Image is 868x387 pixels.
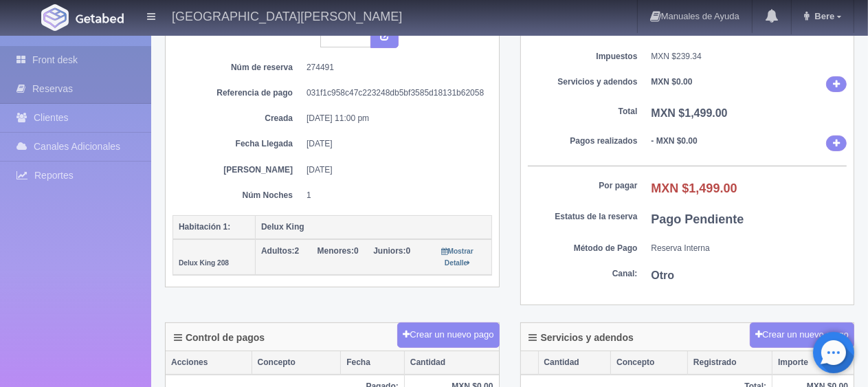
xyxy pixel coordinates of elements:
[373,246,410,256] span: 0
[652,243,847,254] dd: Reserva Interna
[750,322,854,348] button: Crear un nuevo cargo
[76,13,124,23] img: Getabed
[652,269,675,281] b: Otro
[442,246,474,267] a: Mostrar Detalle
[261,246,295,256] strong: Adultos:
[652,107,728,119] b: MXN $1,499.00
[528,76,638,88] dt: Servicios y adendos
[256,215,492,239] th: Delux King
[538,351,611,375] th: Cantidad
[528,243,638,254] dt: Método de Pago
[179,222,230,232] b: Habitación 1:
[172,7,402,24] h4: [GEOGRAPHIC_DATA][PERSON_NAME]
[307,113,482,124] dd: [DATE] 11:00 pm
[528,180,638,192] dt: Por pagar
[528,106,638,118] dt: Total
[652,77,693,87] b: MXN $0.00
[772,351,854,375] th: Importe
[373,246,405,256] strong: Juniors:
[166,351,252,375] th: Acciones
[183,164,293,176] dt: [PERSON_NAME]
[183,87,293,99] dt: Referencia de pago
[652,181,737,195] b: MXN $1,499.00
[528,268,638,280] dt: Canal:
[261,246,299,256] span: 2
[183,113,293,124] dt: Creada
[652,212,744,226] b: Pago Pendiente
[528,51,638,63] dt: Impuestos
[528,135,638,147] dt: Pagos realizados
[307,138,482,150] dd: [DATE]
[252,351,341,375] th: Concepto
[442,247,474,267] small: Mostrar Detalle
[318,246,354,256] strong: Menores:
[404,351,498,375] th: Cantidad
[183,62,293,74] dt: Núm de reserva
[318,246,359,256] span: 0
[652,136,698,146] b: - MXN $0.00
[183,190,293,201] dt: Núm Noches
[611,351,688,375] th: Concepto
[179,259,229,267] small: Delux King 208
[652,51,847,63] dd: MXN $239.34
[174,333,265,343] h4: Control de pagos
[183,138,293,150] dt: Fecha Llegada
[687,351,772,375] th: Registrado
[397,322,499,348] button: Crear un nuevo pago
[811,11,834,21] span: Bere
[307,164,482,176] dd: [DATE]
[528,211,638,223] dt: Estatus de la reserva
[307,87,482,99] dd: 031f1c958c47c223248db5bf3585d18131b62058
[41,4,69,31] img: Getabed
[529,333,634,343] h4: Servicios y adendos
[341,351,405,375] th: Fecha
[307,190,482,201] dd: 1
[307,62,482,74] dd: 274491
